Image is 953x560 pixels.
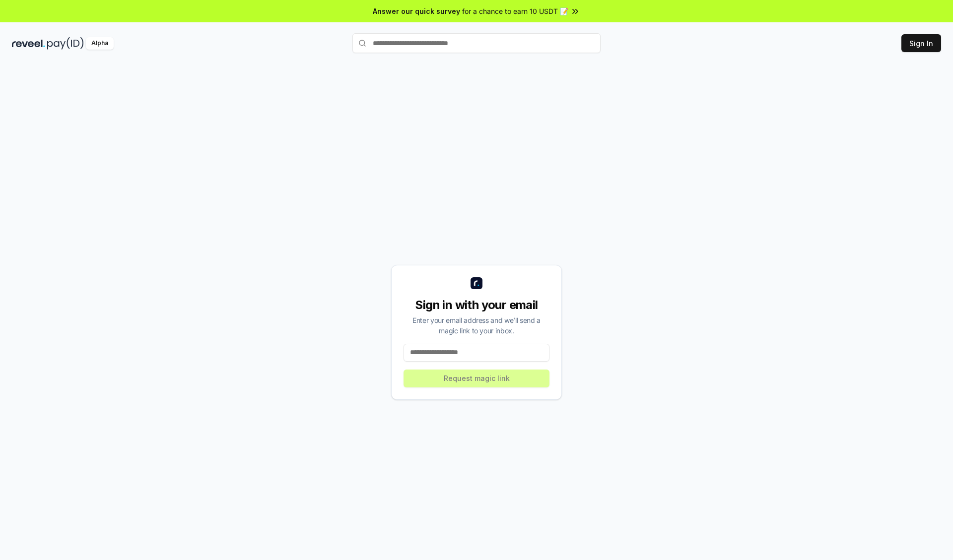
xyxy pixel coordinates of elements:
div: Sign in with your email [404,297,549,313]
div: Enter your email address and we’ll send a magic link to your inbox. [404,315,549,336]
div: Alpha [86,37,114,50]
img: reveel_dark [12,37,45,50]
img: logo_small [471,277,482,289]
span: Answer our quick survey [373,6,460,16]
span: for a chance to earn 10 USDT 📝 [462,6,568,16]
img: pay_id [47,37,84,50]
button: Sign In [901,34,941,52]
